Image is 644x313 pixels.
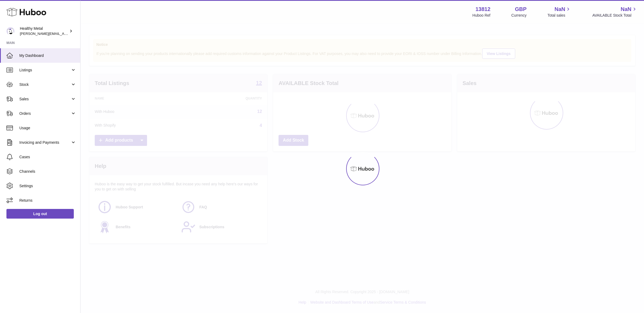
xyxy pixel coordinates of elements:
span: Orders [19,111,71,116]
span: NaN [554,6,565,13]
span: AVAILABLE Stock Total [592,13,638,18]
span: Returns [19,198,76,203]
div: Healthy Metal [20,26,68,36]
div: Currency [511,13,527,18]
a: Log out [6,209,74,219]
a: NaN AVAILABLE Stock Total [592,6,638,18]
span: Listings [19,68,71,73]
span: Stock [19,82,71,87]
strong: GBP [515,6,526,13]
span: NaN [621,6,631,13]
span: Usage [19,126,76,131]
strong: 13812 [475,6,491,13]
div: Huboo Ref [473,13,491,18]
span: Invoicing and Payments [19,140,71,145]
span: [PERSON_NAME][EMAIL_ADDRESS][DOMAIN_NAME] [20,31,108,36]
span: Total sales [547,13,571,18]
span: Settings [19,183,76,189]
span: Channels [19,169,76,174]
a: NaN Total sales [547,6,571,18]
span: My Dashboard [19,53,76,58]
img: jose@healthy-metal.com [6,27,14,35]
span: Sales [19,97,71,102]
span: Cases [19,154,76,160]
